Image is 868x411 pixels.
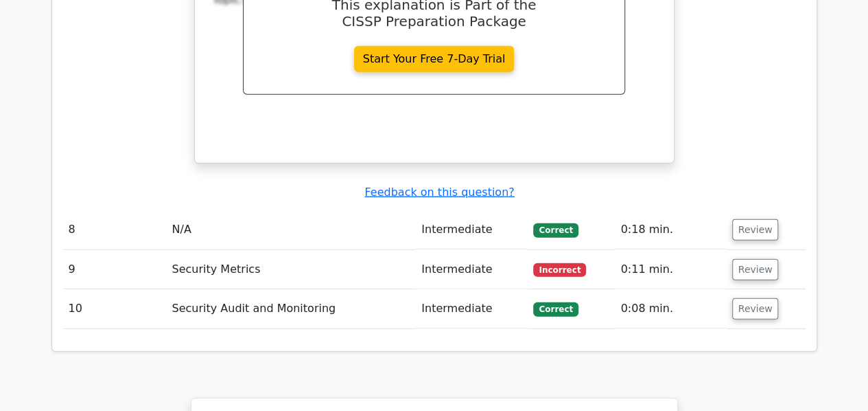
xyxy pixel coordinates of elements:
td: Intermediate [416,289,528,329]
span: Correct [533,223,578,237]
td: N/A [167,210,417,249]
td: Intermediate [416,210,528,249]
td: Security Audit and Monitoring [167,289,417,329]
td: Security Metrics [167,250,417,289]
a: Feedback on this question? [364,186,514,199]
td: 0:18 min. [615,210,726,249]
td: 8 [63,210,167,249]
span: Correct [533,302,578,316]
td: 0:11 min. [615,250,726,289]
td: 10 [63,289,167,329]
button: Review [732,219,779,241]
td: 9 [63,250,167,289]
span: Incorrect [533,263,586,277]
td: 0:08 min. [615,289,726,329]
button: Review [732,259,779,280]
button: Review [732,298,779,320]
td: Intermediate [416,250,528,289]
a: Start Your Free 7-Day Trial [354,46,515,72]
